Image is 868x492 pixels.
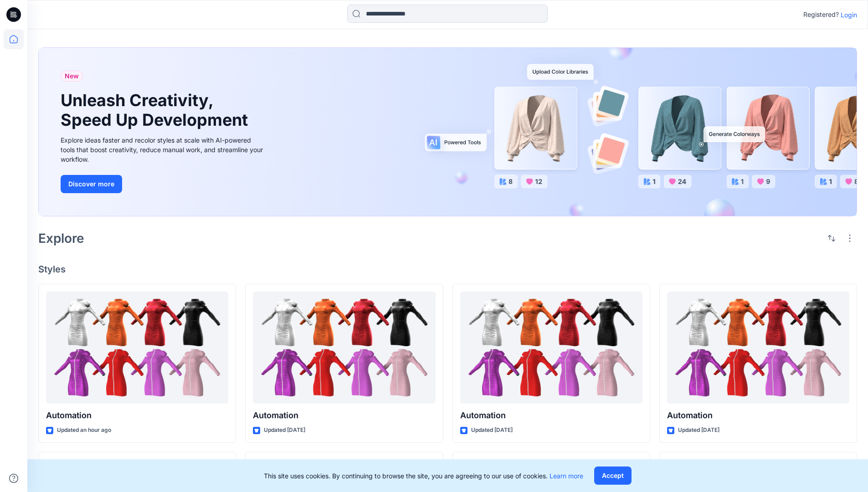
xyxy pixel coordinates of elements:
[253,409,435,422] p: Automation
[803,9,839,20] p: Registered?
[61,91,252,130] h1: Unleash Creativity, Speed Up Development
[471,425,513,435] p: Updated [DATE]
[264,425,305,435] p: Updated [DATE]
[38,264,857,275] h4: Styles
[678,425,719,435] p: Updated [DATE]
[46,292,228,404] a: Automation
[550,472,583,480] a: Learn more
[667,409,849,422] p: Automation
[460,409,642,422] p: Automation
[253,292,435,404] a: Automation
[594,466,632,485] button: Accept
[46,409,228,422] p: Automation
[61,175,266,193] a: Discover more
[38,231,84,246] h2: Explore
[460,292,642,404] a: Automation
[264,471,583,481] p: This site uses cookies. By continuing to browse the site, you are agreeing to our use of cookies.
[61,135,266,164] div: Explore ideas faster and recolor styles at scale with AI-powered tools that boost creativity, red...
[841,10,857,20] p: Login
[65,71,79,82] span: New
[667,292,849,404] a: Automation
[61,175,122,193] button: Discover more
[57,425,111,435] p: Updated an hour ago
